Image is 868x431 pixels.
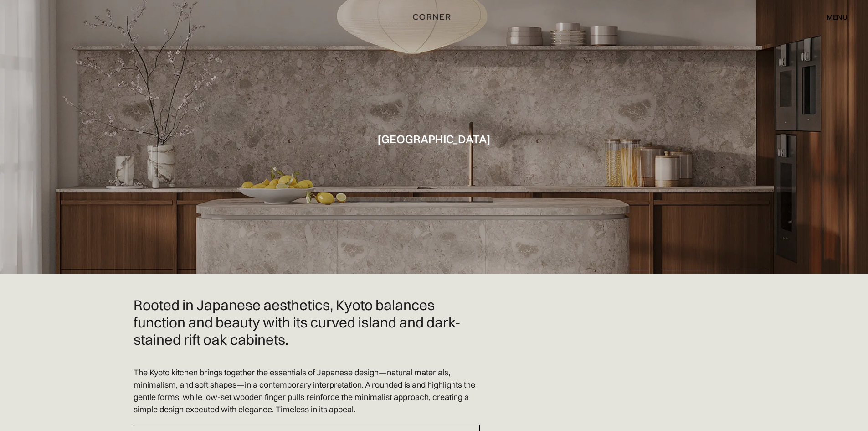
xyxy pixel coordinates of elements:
[827,13,847,21] div: menu
[134,296,480,348] h2: Rooted in Japanese aesthetics, Kyoto balances function and beauty with its curved island and dark...
[817,9,847,25] div: menu
[134,366,480,415] p: The Kyoto kitchen brings together the essentials of Japanese design—natural materials, minimalism...
[377,133,491,145] h1: [GEOGRAPHIC_DATA]
[402,11,467,23] a: home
